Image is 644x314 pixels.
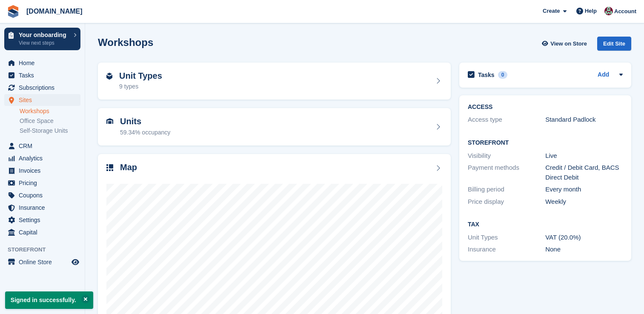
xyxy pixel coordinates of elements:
a: menu [4,140,80,152]
a: [DOMAIN_NAME] [23,4,86,18]
h2: Tax [468,221,623,228]
h2: Storefront [468,140,623,146]
div: Access type [468,115,545,125]
span: Pricing [19,177,70,189]
span: Subscriptions [19,82,70,94]
h2: Map [120,163,137,172]
a: menu [4,214,80,226]
a: Office Space [20,117,80,125]
a: menu [4,189,80,201]
img: unit-icn-7be61d7bf1b0ce9d3e12c5938cc71ed9869f7b940bace4675aadf7bd6d80202e.svg [106,118,113,124]
span: Online Store [19,256,70,268]
a: menu [4,69,80,81]
h2: Unit Types [119,71,162,81]
h2: ACCESS [468,104,623,111]
div: Edit Site [597,37,631,51]
div: Price display [468,197,545,207]
span: Help [585,7,597,15]
img: Rachel Rodgers [604,7,613,15]
span: Tasks [19,69,70,81]
div: 59.34% occupancy [120,128,170,137]
span: Coupons [19,189,70,201]
div: Visibility [468,151,545,161]
a: Self-Storage Units [20,127,80,135]
div: Standard Padlock [545,115,623,125]
span: Analytics [19,152,70,164]
a: menu [4,165,80,177]
p: Signed in successfully. [5,291,93,309]
span: Account [614,7,636,16]
h2: Units [120,117,170,126]
a: Preview store [70,257,80,267]
a: Your onboarding View next steps [4,28,80,50]
span: View on Store [550,40,587,48]
div: VAT (20.0%) [545,233,623,243]
a: Workshops [20,107,80,115]
img: stora-icon-8386f47178a22dfd0bd8f6a31ec36ba5ce8667c1dd55bd0f319d3a0aa187defe.svg [7,5,20,18]
p: View next steps [19,39,69,47]
div: Billing period [468,185,545,194]
a: Edit Site [597,37,631,54]
a: menu [4,202,80,214]
span: Invoices [19,165,70,177]
img: unit-type-icn-2b2737a686de81e16bb02015468b77c625bbabd49415b5ef34ead5e3b44a266d.svg [106,73,112,80]
a: Add [598,70,609,80]
span: Home [19,57,70,69]
a: menu [4,57,80,69]
span: Sites [19,94,70,106]
span: Capital [19,226,70,238]
h2: Workshops [98,37,153,48]
span: CRM [19,140,70,152]
a: menu [4,177,80,189]
div: Every month [545,185,623,194]
div: Weekly [545,197,623,207]
a: menu [4,82,80,94]
div: None [545,245,623,254]
span: Insurance [19,202,70,214]
div: Credit / Debit Card, BACS Direct Debit [545,163,623,182]
span: Create [543,7,560,15]
div: 0 [498,71,508,79]
div: Unit Types [468,233,545,243]
span: Storefront [8,245,85,254]
img: map-icn-33ee37083ee616e46c38cad1a60f524a97daa1e2b2c8c0bc3eb3415660979fc1.svg [106,164,113,171]
span: Settings [19,214,70,226]
a: menu [4,226,80,238]
a: menu [4,152,80,164]
p: Your onboarding [19,32,69,38]
a: View on Store [541,37,590,51]
a: Units 59.34% occupancy [98,108,451,146]
a: menu [4,256,80,268]
div: Payment methods [468,163,545,182]
div: Live [545,151,623,161]
h2: Tasks [478,71,495,79]
a: menu [4,94,80,106]
a: Unit Types 9 types [98,63,451,100]
div: Insurance [468,245,545,254]
div: 9 types [119,82,162,91]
